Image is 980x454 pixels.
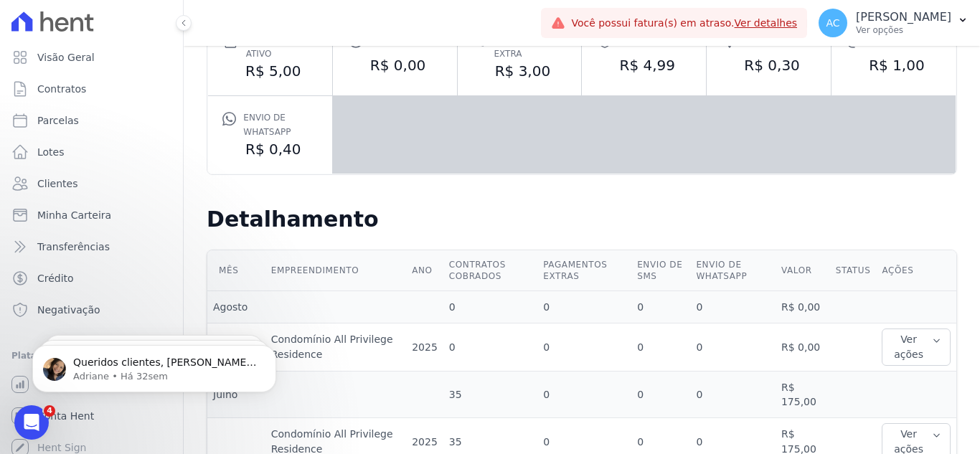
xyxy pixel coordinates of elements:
[37,145,65,159] span: Lotes
[37,176,77,191] span: Clientes
[37,409,94,423] span: Conta Hent
[207,207,957,232] h2: Detalhamento
[876,250,956,291] th: Ações
[246,32,318,61] span: Contrato ativo
[207,250,265,291] th: Mês
[207,291,265,323] td: Agosto
[494,32,567,61] span: Liquidação extra
[37,208,111,222] span: Minha Carteira
[537,372,631,418] td: 0
[222,61,318,81] dd: R$ 5,00
[6,169,177,198] a: Clientes
[776,372,830,418] td: R$ 175,00
[443,372,537,418] td: 35
[776,291,830,323] td: R$ 0,00
[690,323,776,372] td: 0
[265,323,406,372] td: Condomínio All Privilege Residence
[6,232,177,261] a: Transferências
[537,323,631,372] td: 0
[631,372,690,418] td: 0
[631,250,690,291] th: Envio de SMS
[6,201,177,230] a: Minha Carteira
[472,61,567,81] dd: R$ 3,00
[37,50,95,65] span: Visão Geral
[690,291,776,323] td: 0
[735,17,798,29] a: Ver detalhes
[6,370,177,399] a: Recebíveis
[856,24,951,36] p: Ver opções
[443,291,537,323] td: 0
[690,250,776,291] th: Envio de Whatsapp
[6,75,177,103] a: Contratos
[406,323,443,372] td: 2025
[11,315,298,415] iframe: Intercom notifications mensagem
[37,271,74,285] span: Crédito
[776,323,830,372] td: R$ 0,00
[37,240,110,254] span: Transferências
[596,55,692,75] dd: R$ 4,99
[6,106,177,135] a: Parcelas
[807,3,980,43] button: AC [PERSON_NAME] Ver opções
[6,138,177,166] a: Lotes
[347,55,443,75] dd: R$ 0,00
[37,82,86,96] span: Contratos
[846,55,941,75] dd: R$ 1,00
[537,291,631,323] td: 0
[406,250,443,291] th: Ano
[14,405,49,440] iframe: Intercom live chat
[571,16,797,31] span: Você possui fatura(s) em atraso.
[882,328,951,366] button: Ver ações
[721,55,816,75] dd: R$ 0,30
[537,250,631,291] th: Pagamentos extras
[776,250,830,291] th: Valor
[37,113,79,128] span: Parcelas
[830,250,877,291] th: Status
[6,264,177,293] a: Crédito
[44,405,55,417] span: 4
[6,402,177,430] a: Conta Hent
[6,295,177,324] a: Negativação
[826,18,840,28] span: AC
[265,250,406,291] th: Empreendimento
[222,139,318,159] dd: R$ 0,40
[6,43,177,72] a: Visão Geral
[631,323,690,372] td: 0
[443,323,537,372] td: 0
[690,372,776,418] td: 0
[37,303,100,317] span: Negativação
[443,250,537,291] th: Contratos cobrados
[631,291,690,323] td: 0
[243,110,317,139] span: Envio de Whatsapp
[856,10,951,24] p: [PERSON_NAME]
